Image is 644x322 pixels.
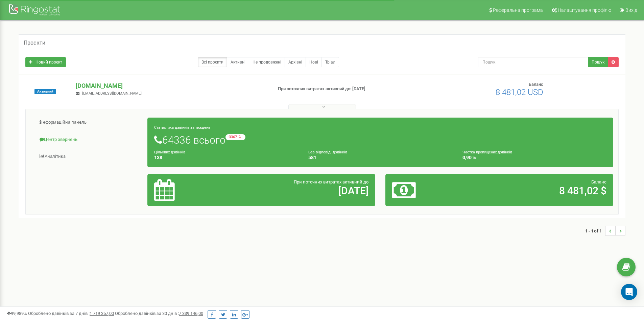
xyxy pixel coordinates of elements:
[321,57,339,67] a: Тріал
[588,57,608,67] button: Пошук
[31,148,148,165] a: Аналiтика
[467,185,606,196] h2: 8 481,02 $
[34,89,56,94] span: Активний
[225,134,245,140] small: -3367
[25,57,66,67] a: Новий проєкт
[227,57,249,67] a: Активні
[278,86,419,92] p: При поточних витратах активний до: [DATE]
[179,311,203,316] u: 7 339 146,00
[308,155,452,160] h4: 581
[529,82,543,87] span: Баланс
[308,150,347,154] small: Без відповіді дзвінків
[82,91,142,96] span: [EMAIL_ADDRESS][DOMAIN_NAME]
[294,179,368,184] span: При поточних витратах активний до
[154,125,210,130] small: Статистика дзвінків за тиждень
[478,57,588,67] input: Пошук
[285,57,306,67] a: Архівні
[154,155,298,160] h4: 138
[625,7,637,13] span: Вихід
[7,311,27,316] span: 99,989%
[493,7,543,13] span: Реферальна програма
[591,179,606,184] span: Баланс
[76,81,267,90] p: [DOMAIN_NAME]
[31,114,148,131] a: Інформаційна панель
[462,155,606,160] h4: 0,90 %
[31,131,148,148] a: Центр звернень
[462,150,512,154] small: Частка пропущених дзвінків
[306,57,322,67] a: Нові
[154,150,185,154] small: Цільових дзвінків
[28,311,114,316] span: Оброблено дзвінків за 7 днів :
[229,185,368,196] h2: [DATE]
[558,7,611,13] span: Налаштування профілю
[115,311,203,316] span: Оброблено дзвінків за 30 днів :
[198,57,227,67] a: Всі проєкти
[585,226,605,236] span: 1 - 1 of 1
[585,219,625,243] nav: ...
[154,134,606,146] h1: 64336 всього
[621,284,637,300] div: Open Intercom Messenger
[90,311,114,316] u: 1 719 357,00
[496,88,543,97] span: 8 481,02 USD
[249,57,285,67] a: Не продовжені
[24,40,45,46] h5: Проєкти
